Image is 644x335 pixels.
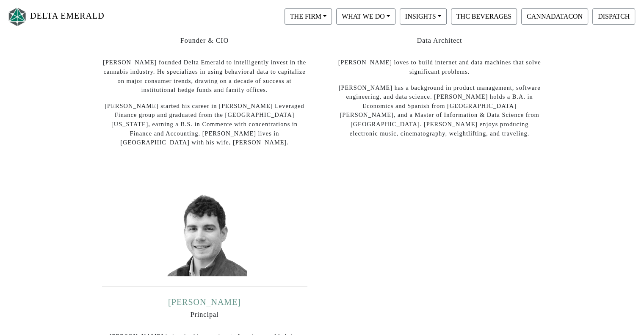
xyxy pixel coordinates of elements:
button: CANNADATACON [521,8,588,25]
img: mike [162,191,247,276]
a: DELTA EMERALD [7,3,105,30]
a: CANNADATACON [519,12,590,19]
h6: Founder & CIO [102,36,307,44]
button: DISPATCH [592,8,635,25]
button: WHAT WE DO [336,8,395,25]
button: THE FIRM [285,8,332,25]
a: THC BEVERAGES [449,12,519,19]
button: THC BEVERAGES [451,8,517,25]
a: [PERSON_NAME] [168,297,241,307]
p: [PERSON_NAME] founded Delta Emerald to intelligently invest in the cannabis industry. He speciali... [102,58,307,94]
button: INSIGHTS [400,8,447,25]
p: [PERSON_NAME] loves to build internet and data machines that solve significant problems. [337,58,542,76]
h6: Principal [102,310,307,318]
img: Logo [7,6,28,28]
p: [PERSON_NAME] has a background in product management, software engineering, and data science. [PE... [337,83,542,138]
p: [PERSON_NAME] started his career in [PERSON_NAME] Leveraged Finance group and graduated from the ... [102,102,307,147]
a: DISPATCH [590,12,637,19]
h6: Data Architect [337,36,542,44]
